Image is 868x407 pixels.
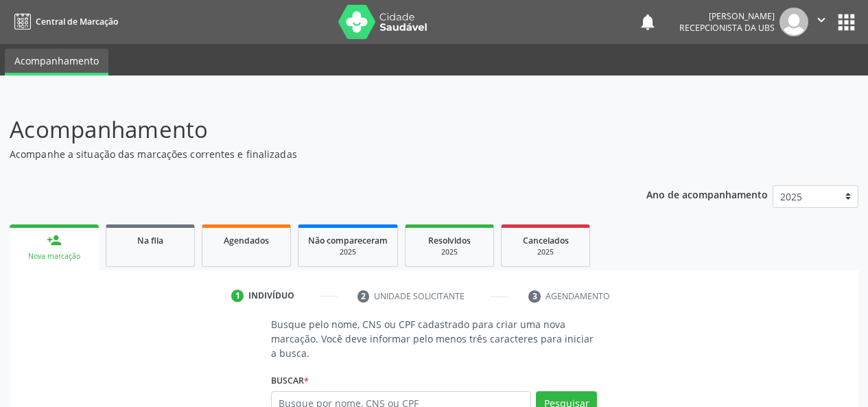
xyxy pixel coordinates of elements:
div: [PERSON_NAME] [679,10,775,22]
span: Agendados [224,235,269,246]
div: 1 [231,290,244,302]
div: 2025 [415,247,484,257]
span: Central de Marcação [36,16,118,27]
p: Acompanhe a situação das marcações correntes e finalizadas [10,147,604,161]
div: Nova marcação [19,251,89,261]
a: Acompanhamento [5,49,108,75]
label: Buscar [271,370,309,391]
span: Resolvidos [428,235,471,246]
span: Na fila [137,235,163,246]
p: Busque pelo nome, CNS ou CPF cadastrado para criar uma nova marcação. Você deve informar pelo men... [271,317,598,360]
span: Recepcionista da UBS [679,22,775,34]
div: 2025 [308,247,388,257]
div: 2025 [511,247,580,257]
button: apps [834,10,858,34]
div: person_add [47,233,62,248]
span: Não compareceram [308,235,388,246]
button: notifications [638,12,657,32]
a: Central de Marcação [10,10,118,33]
span: Cancelados [523,235,569,246]
div: Indivíduo [248,290,294,302]
p: Acompanhamento [10,113,604,147]
button:  [808,8,834,36]
p: Ano de acompanhamento [646,185,768,202]
img: img [779,8,808,36]
i:  [814,12,829,27]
